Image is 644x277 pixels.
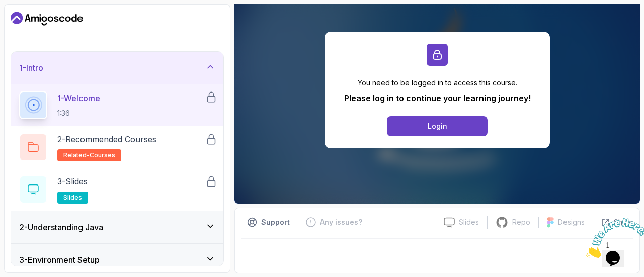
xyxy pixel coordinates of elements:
button: 1-Intro [11,52,223,84]
span: related-courses [63,151,115,159]
p: 1 - Welcome [57,92,100,104]
button: Support button [241,214,296,230]
p: Designs [558,217,585,227]
h3: 3 - Environment Setup [19,254,100,266]
button: 2-Understanding Java [11,211,223,243]
iframe: chat widget [582,214,644,262]
a: Dashboard [11,11,83,27]
p: Slides [459,217,479,227]
p: 3 - Slides [57,175,88,188]
p: You need to be logged in to access this course. [344,78,531,88]
p: 1:36 [57,108,100,118]
span: 1 [4,4,8,13]
div: Login [428,121,447,131]
button: Login [387,116,488,136]
button: 3-Slidesslides [19,175,215,204]
h3: 2 - Understanding Java [19,221,103,233]
button: 3-Environment Setup [11,244,223,276]
p: Support [261,217,290,227]
h3: 1 - Intro [19,62,43,74]
p: Please log in to continue your learning journey! [344,92,531,104]
p: Any issues? [320,217,362,227]
img: Chat attention grabber [4,4,66,44]
button: 2-Recommended Coursesrelated-courses [19,133,215,161]
p: Repo [512,217,530,227]
p: 2 - Recommended Courses [57,133,156,145]
button: 1-Welcome1:36 [19,91,215,119]
span: slides [63,194,82,202]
